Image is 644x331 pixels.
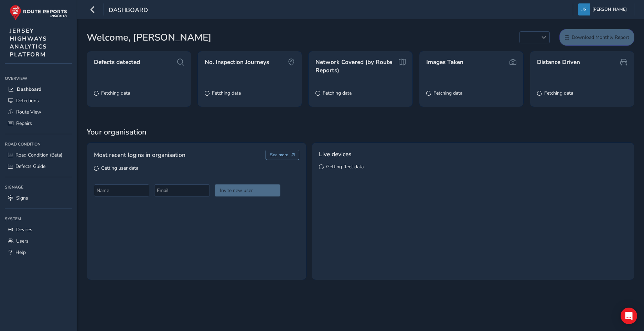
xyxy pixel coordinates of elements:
div: System [5,214,72,224]
span: No. Inspection Journeys [205,58,269,66]
span: Devices [16,226,32,233]
span: Network Covered (by Route Reports) [315,58,397,74]
img: rr logo [10,5,67,20]
span: Repairs [16,120,32,127]
span: Images Taken [426,58,463,66]
span: Fetching data [212,90,241,96]
div: Road Condition [5,139,72,149]
img: diamond-layout [578,3,590,15]
span: Fetching data [101,90,130,96]
div: Open Intercom Messenger [621,308,637,324]
span: JERSEY HIGHWAYS ANALYTICS PLATFORM [10,27,47,58]
a: Dashboard [5,84,72,95]
a: Help [5,247,72,258]
span: Getting fleet data [326,163,364,170]
a: Users [5,235,72,247]
span: Dashboard [109,6,148,15]
span: Road Condition (Beta) [15,152,62,158]
a: Road Condition (Beta) [5,149,72,161]
div: Signage [5,182,72,192]
span: Signs [16,195,28,201]
a: Route View [5,106,72,118]
input: Name [94,184,149,196]
span: Users [16,238,29,244]
span: Help [15,249,26,256]
span: Defects detected [94,58,140,66]
span: See more [270,152,288,158]
span: Welcome, [PERSON_NAME] [87,30,211,45]
span: Detections [16,97,39,104]
span: Fetching data [323,90,352,96]
a: Devices [5,224,72,235]
span: Fetching data [433,90,462,96]
input: Email [154,184,210,196]
button: [PERSON_NAME] [578,3,629,15]
span: Getting user data [101,165,138,171]
span: Route View [16,109,41,115]
span: [PERSON_NAME] [592,3,627,15]
span: Distance Driven [537,58,580,66]
a: Defects Guide [5,161,72,172]
div: Overview [5,73,72,84]
span: Dashboard [17,86,41,93]
a: Signs [5,192,72,204]
a: Detections [5,95,72,106]
span: Live devices [319,150,351,159]
span: Most recent logins in organisation [94,150,185,159]
span: Defects Guide [15,163,45,170]
button: See more [266,150,300,160]
a: Repairs [5,118,72,129]
span: Your organisation [87,127,634,137]
span: Fetching data [544,90,573,96]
